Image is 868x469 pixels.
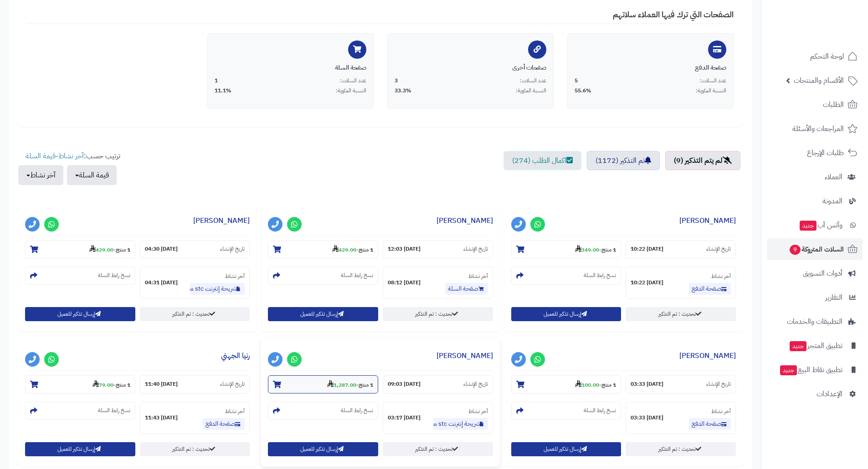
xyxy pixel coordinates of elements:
[700,77,726,85] span: عدد السلات:
[806,7,859,26] img: logo-2.png
[511,267,621,285] section: نسخ رابط السلة
[794,74,844,87] span: الأقسام والمنتجات
[601,381,616,389] strong: 1 منتج
[332,246,356,254] strong: 429.00
[587,151,660,170] a: تم التذكير (1172)
[203,418,245,430] a: صفحة الدفع
[268,267,378,285] section: نسخ رابط السلة
[711,407,731,415] small: آخر نشاط
[268,375,378,393] section: 1 منتج-1,287.00
[767,383,863,405] a: الإعدادات
[800,221,817,231] span: جديد
[575,380,616,389] small: -
[575,381,599,389] strong: 100.00
[383,442,493,456] a: تحديث : تم التذكير
[503,151,581,170] a: اكمال الطلب (274)
[388,414,421,422] strong: [DATE] 03:17
[468,407,488,415] small: آخر نشاط
[584,272,616,279] small: نسخ رابط السلة
[18,165,63,185] button: آخر نشاط
[25,375,135,393] section: 1 منتج-79.00
[689,283,731,295] a: صفحة الدفع
[445,283,488,295] a: صفحة السلة
[25,240,135,258] section: 1 منتج-429.00
[190,283,245,295] a: شريحة إنترنت stc مفتوح التحميل مدة 3 شهور
[25,307,135,321] button: إرسال تذكير للعميل
[511,375,621,393] section: 1 منتج-100.00
[388,279,421,287] strong: [DATE] 08:12
[601,246,616,254] strong: 1 منتج
[220,245,245,253] small: تاريخ الإنشاء
[395,63,546,72] div: صفحات أخرى
[767,335,863,357] a: تطبيق المتجرجديد
[665,151,740,170] a: لم يتم التذكير (9)
[626,442,736,456] a: تحديث : تم التذكير
[767,311,863,333] a: التطبيقات والخدمات
[631,245,663,253] strong: [DATE] 10:22
[268,402,378,420] section: نسخ رابط السلة
[792,122,844,135] span: المراجعات والأسئلة
[327,380,373,389] small: -
[395,87,411,95] span: 33.3%
[779,363,842,376] span: تطبيق نقاط البيع
[92,381,113,389] strong: 79.00
[825,171,842,183] span: العملاء
[767,214,863,236] a: وآتس آبجديد
[631,380,663,388] strong: [DATE] 03:33
[575,246,599,254] strong: 349.00
[215,63,366,72] div: صفحة السلة
[340,77,366,85] span: عدد السلات:
[116,246,130,254] strong: 1 منتج
[437,215,493,226] a: [PERSON_NAME]
[268,307,378,321] button: إرسال تذكير للعميل
[215,87,231,95] span: 11.1%
[822,195,842,207] span: المدونة
[584,407,616,414] small: نسخ رابط السلة
[511,442,621,456] button: إرسال تذكير للعميل
[706,245,731,253] small: تاريخ الإنشاء
[803,267,842,280] span: أدوات التسويق
[767,190,863,212] a: المدونة
[511,240,621,258] section: 1 منتج-349.00
[98,272,130,279] small: نسخ رابط السلة
[511,307,621,321] button: إرسال تذكير للعميل
[790,245,801,255] span: 9
[767,118,863,140] a: المراجعات والأسئلة
[516,87,546,95] span: النسبة المئوية:
[25,442,135,456] button: إرسال تذكير للعميل
[193,215,250,226] a: [PERSON_NAME]
[437,350,493,361] a: [PERSON_NAME]
[626,307,736,321] a: تحديث : تم التذكير
[225,407,245,415] small: آخر نشاط
[767,262,863,284] a: أدوات التسويق
[388,245,421,253] strong: [DATE] 12:03
[689,418,731,430] a: صفحة الدفع
[780,365,797,375] span: جديد
[810,50,844,63] span: لوحة التحكم
[145,245,178,253] strong: [DATE] 04:30
[116,381,130,389] strong: 1 منتج
[58,151,84,161] a: آخر نشاط
[145,414,178,422] strong: [DATE] 11:43
[25,267,135,285] section: نسخ رابط السلة
[25,402,135,420] section: نسخ رابط السلة
[463,245,488,253] small: تاريخ الإنشاء
[327,381,356,389] strong: 1,287.00
[225,272,245,280] small: آخر نشاط
[767,94,863,116] a: الطلبات
[145,279,178,287] strong: [DATE] 04:31
[140,442,250,456] a: تحديث : تم التذكير
[359,246,373,254] strong: 1 منتج
[575,87,591,95] span: 55.6%
[89,245,130,254] small: -
[575,77,578,85] span: 5
[631,279,663,287] strong: [DATE] 10:22
[140,307,250,321] a: تحديث : تم التذكير
[575,245,616,254] small: -
[27,10,734,24] h4: الصفحات التي ترك فيها العملاء سلاتهم
[767,287,863,308] a: التقارير
[799,219,842,232] span: وآتس آب
[520,77,546,85] span: عدد السلات:
[26,151,56,161] a: قيمة السلة
[336,87,366,95] span: النسبة المئوية:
